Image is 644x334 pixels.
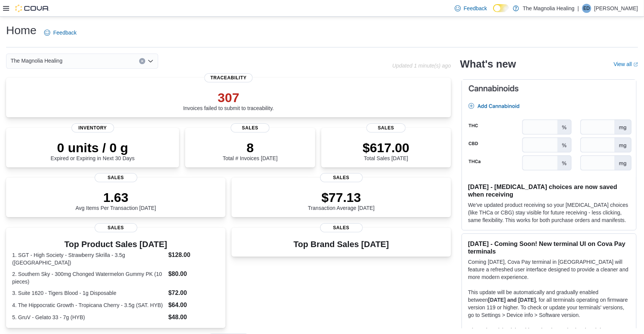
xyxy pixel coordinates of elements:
[633,62,638,67] svg: External link
[223,140,278,155] p: 8
[468,201,630,224] p: We've updated product receiving so your [MEDICAL_DATA] choices (like THCa or CBG) stay visible fo...
[392,63,451,69] p: Updated 1 minute(s) ago
[168,301,219,310] dd: $64.00
[139,58,145,64] button: Clear input
[76,190,156,211] div: Avg Items Per Transaction [DATE]
[231,123,270,132] span: Sales
[460,58,516,70] h2: What's new
[15,5,49,12] img: Cova
[148,58,154,64] button: Open list of options
[614,61,638,67] a: View allExternal link
[12,240,219,249] h3: Top Product Sales [DATE]
[6,23,36,38] h1: Home
[582,4,591,13] div: Evan Dailey
[53,29,76,36] span: Feedback
[95,173,137,182] span: Sales
[204,73,252,82] span: Traceability
[488,297,536,303] strong: [DATE] and [DATE]
[468,288,630,319] p: This update will be automatically and gradually enabled between , for all terminals operating on ...
[12,301,165,309] dt: 4. The Hippocratic Growth - Tropicana Cherry - 3.5g (SAT. HYB)
[584,4,590,13] span: ED
[11,56,62,65] span: The Magnolia Healing
[493,4,509,12] input: Dark Mode
[168,313,219,322] dd: $48.00
[12,270,165,285] dt: 2. Southern Sky - 300mg Chonged Watermelon Gummy PK (10 pieces)
[12,289,165,297] dt: 3. Suite 1620 - Tigers Blood - 1g Disposable
[594,4,638,13] p: [PERSON_NAME]
[363,140,409,155] p: $617.00
[320,173,363,182] span: Sales
[76,190,156,205] p: 1.63
[366,123,405,132] span: Sales
[523,4,574,13] p: The Magnolia Healing
[183,90,274,105] p: 307
[12,251,165,266] dt: 1. SGT - High Society - Strawberry Skrilla - 3.5g ([GEOGRAPHIC_DATA])
[95,223,137,232] span: Sales
[168,269,219,279] dd: $80.00
[183,90,274,111] div: Invoices failed to submit to traceability.
[51,140,135,161] div: Expired or Expiring in Next 30 Days
[308,190,375,211] div: Transaction Average [DATE]
[51,140,135,155] p: 0 units / 0 g
[12,314,165,321] dt: 5. GruV - Gelato 33 - 7g (HYB)
[223,140,278,161] div: Total # Invoices [DATE]
[363,140,409,161] div: Total Sales [DATE]
[293,240,389,249] h3: Top Brand Sales [DATE]
[452,1,490,16] a: Feedback
[320,223,363,232] span: Sales
[468,183,630,198] h3: [DATE] - [MEDICAL_DATA] choices are now saved when receiving
[577,4,579,13] p: |
[308,190,375,205] p: $77.13
[464,5,487,12] span: Feedback
[168,288,219,298] dd: $72.00
[41,25,79,40] a: Feedback
[468,258,630,281] p: Coming [DATE], Cova Pay terminal in [GEOGRAPHIC_DATA] will feature a refreshed user interface des...
[168,250,219,260] dd: $128.00
[71,123,114,132] span: Inventory
[468,240,630,255] h3: [DATE] - Coming Soon! New terminal UI on Cova Pay terminals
